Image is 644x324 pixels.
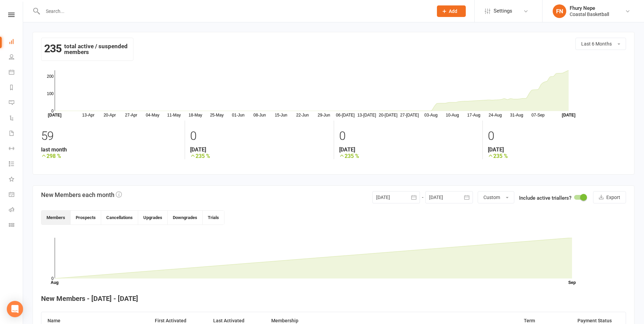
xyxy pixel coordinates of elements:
button: Export [593,191,626,203]
a: Class kiosk mode [9,218,23,233]
button: Trials [203,211,224,224]
span: Settings [494,3,512,19]
input: Search... [41,6,428,16]
div: Coastal Basketball [570,11,609,17]
button: Prospects [71,211,101,224]
div: 59 [41,126,180,146]
strong: last month [41,146,180,153]
button: Add [437,5,466,17]
strong: 235 % [190,153,328,159]
label: Include active triallers? [519,194,571,202]
a: Reports [9,80,23,96]
div: 0 [339,126,477,146]
div: 0 [488,126,626,146]
button: Cancellations [101,211,138,224]
button: Last 6 Months [575,38,626,50]
button: Downgrades [168,211,203,224]
div: 0 [190,126,328,146]
button: Custom [478,191,514,203]
strong: 235 % [339,153,477,159]
strong: 235 [44,43,61,54]
span: Add [449,8,457,14]
strong: [DATE] [339,146,477,153]
strong: 298 % [41,153,180,159]
div: Fhury Nepe [570,5,609,11]
strong: 235 % [488,153,626,159]
h3: New Members each month [41,191,122,198]
a: What's New [9,172,23,187]
span: Last 6 Months [581,41,612,47]
a: Roll call kiosk mode [9,203,23,218]
a: Calendar [9,65,23,80]
div: total active / suspended members [41,38,133,61]
div: Open Intercom Messenger [7,301,23,317]
span: Custom [483,195,500,200]
h4: New Members - [DATE] - [DATE] [41,295,626,302]
button: Members [41,211,71,224]
button: Upgrades [138,211,168,224]
a: General attendance kiosk mode [9,187,23,203]
strong: [DATE] [488,146,626,153]
a: Dashboard [9,35,23,50]
div: FN [553,4,566,18]
a: People [9,50,23,65]
strong: [DATE] [190,146,328,153]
